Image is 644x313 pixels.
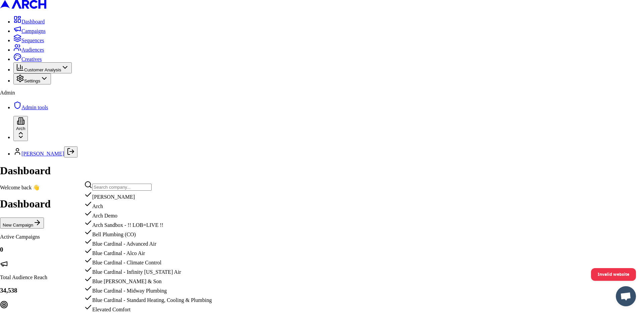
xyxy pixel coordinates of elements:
[84,256,235,266] div: Blue Cardinal - Climate Control
[84,191,235,200] div: [PERSON_NAME]
[84,285,235,294] div: Blue Cardinal - Midway Plumbing
[84,275,235,285] div: Blue [PERSON_NAME] & Son
[84,294,235,303] div: Blue Cardinal - Standard Heating, Cooling & Plumbing
[84,228,235,238] div: Bell Plumbing (CO)
[84,266,235,275] div: Blue Cardinal - Infinity [US_STATE] Air
[84,209,235,219] div: Arch Demo
[84,200,235,209] div: Arch
[84,247,235,256] div: Blue Cardinal - Alco Air
[84,238,235,247] div: Blue Cardinal - Advanced Air
[84,219,235,228] div: Arch Sandbox - !! LOB=LIVE !!
[92,184,152,191] input: Search company...
[84,303,235,313] div: Elevated Comfort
